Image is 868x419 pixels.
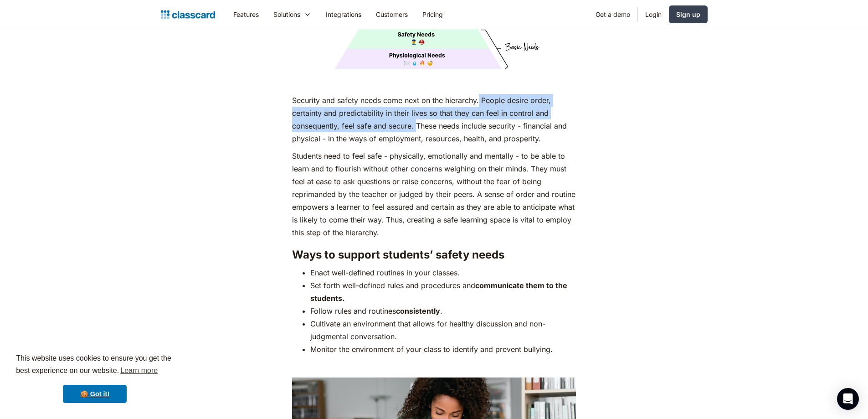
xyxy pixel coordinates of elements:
[310,279,576,305] li: Set forth well-defined rules and procedures and
[119,364,159,378] a: learn more about cookies
[669,5,708,23] a: Sign up
[310,317,576,343] li: Cultivate an environment that allows for healthy discussion and non-judgmental conversation.
[318,4,369,25] a: Integrations
[292,360,576,373] p: ‍
[310,281,567,303] strong: communicate them to the students.
[415,4,450,25] a: Pricing
[161,8,215,21] a: home
[310,266,576,279] li: Enact well-defined routines in your classes.
[292,150,576,239] p: Students need to feel safe - physically, emotionally and mentally - to be able to learn and to fl...
[226,4,266,25] a: Features
[310,305,576,317] li: Follow rules and routines .
[310,343,576,356] li: Monitor the environment of your class to identify and prevent bullying.
[676,10,700,19] div: Sign up
[7,344,182,412] div: cookieconsent
[292,248,576,262] h3: Ways to support students’ safety needs
[396,306,440,316] strong: consistently
[837,388,859,410] div: Open Intercom Messenger
[292,77,576,89] p: ‍
[638,4,669,25] a: Login
[16,353,174,378] span: This website uses cookies to ensure you get the best experience on our website.
[63,385,127,403] a: dismiss cookie message
[266,4,318,25] div: Solutions
[273,10,300,19] div: Solutions
[369,4,415,25] a: Customers
[588,4,637,25] a: Get a demo
[292,94,576,145] p: Security and safety needs come next on the hierarchy. People desire order, certainty and predicta...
